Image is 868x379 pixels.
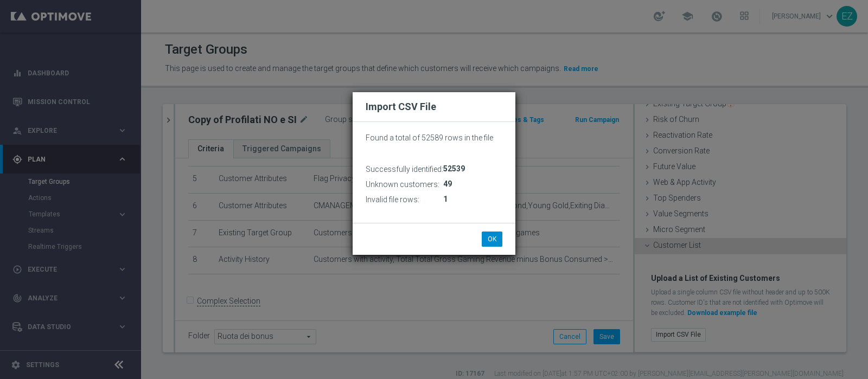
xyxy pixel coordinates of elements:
span: 1 [443,195,448,204]
h3: Successfully identified: [366,164,443,174]
button: OK [482,232,502,247]
p: Found a total of 52589 rows in the file [366,133,502,143]
span: 52539 [443,164,465,174]
h2: Import CSV File [366,100,502,113]
h3: Unknown customers: [366,179,439,189]
span: 49 [443,179,452,189]
h3: Invalid file rows: [366,195,419,204]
